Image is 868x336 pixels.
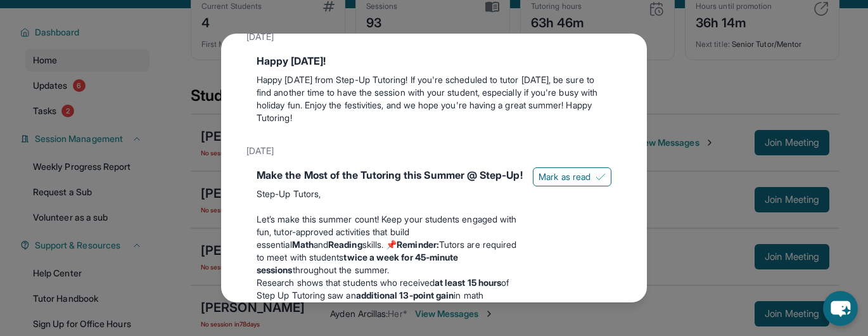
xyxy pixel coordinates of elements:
p: Let’s make this summer count! Keep your students engaged with fun, tutor-approved activities that... [257,213,523,276]
p: Happy [DATE] from Step-Up Tutoring! If you're scheduled to tutor [DATE], be sure to find another ... [257,74,611,124]
strong: additional 13-point gain [356,290,454,300]
strong: at least 15 hours [435,277,501,288]
strong: Math [292,239,314,250]
strong: Reminder: [397,239,439,250]
p: Step-Up Tutors, [257,188,523,200]
div: [DATE] [246,139,622,162]
button: Mark as read [533,167,611,186]
div: [DATE] [246,25,622,48]
strong: twice a week for 45-minute sessions [257,252,458,275]
img: Mark as read [596,172,606,182]
div: Happy [DATE]! [257,53,611,68]
strong: Reading [328,239,362,250]
button: chat-button [823,291,858,326]
span: Mark as read [539,171,590,183]
div: Make the Most of the Tutoring this Summer @ Step-Up! [257,167,523,183]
